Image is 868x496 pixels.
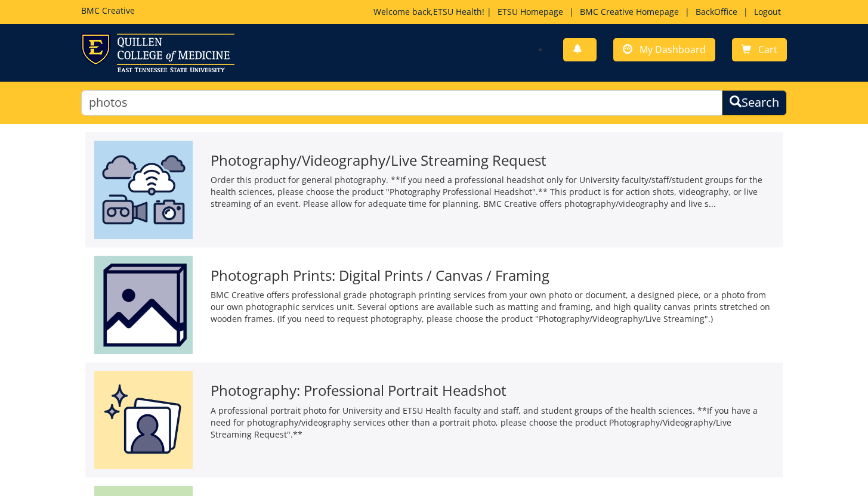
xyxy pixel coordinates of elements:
h5: BMC Creative [81,6,135,15]
p: A professional portrait photo for University and ETSU Health faculty and staff, and student group... [211,405,774,441]
p: Order this product for general photography. **If you need a professional headshot only for Univer... [211,174,774,210]
p: BMC Creative offers professional grade photograph printing services from your own photo or docume... [211,289,774,325]
a: Logout [748,6,787,17]
a: Photograph Prints: Digital Prints / Canvas / Framing BMC Creative offers professional grade photo... [94,256,774,355]
button: Search [722,90,787,116]
h3: Photography/Videography/Live Streaming Request [211,153,774,168]
a: ETSU Homepage [492,6,569,17]
a: BMC Creative Homepage [574,6,685,17]
h3: Photography: Professional Portrait Headshot [211,383,774,398]
img: photo%20prints-64d43c229de446.43990330.png [94,256,193,355]
a: My Dashboard [613,38,715,61]
a: ETSU Health [433,6,482,17]
a: Cart [732,38,787,61]
img: photography%20videography%20or%20live%20streaming-62c5f5a2188136.97296614.png [94,141,193,239]
a: BackOffice [690,6,743,17]
input: Search... [81,90,722,116]
img: ETSU logo [81,33,234,72]
span: Cart [758,43,777,56]
span: My Dashboard [640,43,706,56]
h3: Photograph Prints: Digital Prints / Canvas / Framing [211,268,774,283]
img: professional%20headshot-673780894c71e3.55548584.png [94,371,193,469]
a: Photography/Videography/Live Streaming Request Order this product for general photography. **If y... [94,141,774,239]
a: Photography: Professional Portrait Headshot A professional portrait photo for University and ETSU... [94,371,774,469]
p: Welcome back, ! | | | | [373,6,787,18]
